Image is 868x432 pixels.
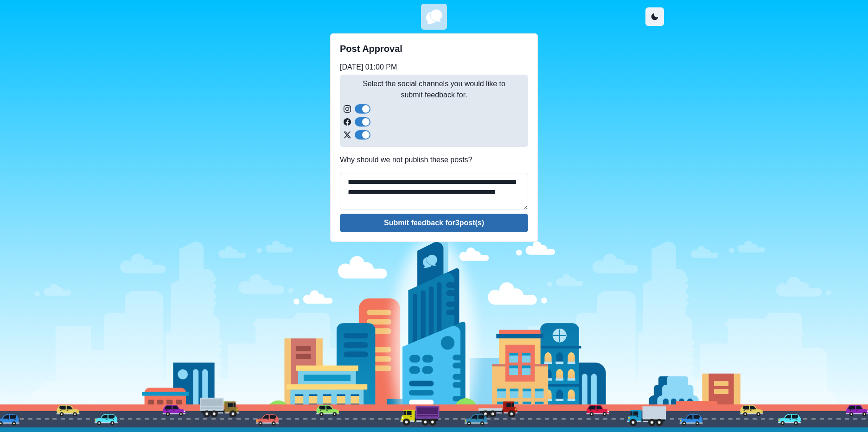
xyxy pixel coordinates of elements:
p: Why should we not publish these posts? [340,154,528,165]
img: u8dYElcwoIgCIIgCIIgCIIgCIIgCIIgCIIgCIIgCIIgCIIgCIIgCIIgCIIgCIIgCIKgBfgfhTKg+uHK8RYAAAAASUVORK5CYII= [423,6,445,28]
button: Submit feedback for3post(s) [340,214,528,232]
h2: Post Approval [340,43,528,54]
p: [DATE] 01:00 PM [340,62,528,73]
p: Select the social channels you would like to submit feedback for. [344,78,524,101]
button: Toggle Mode [645,7,664,26]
